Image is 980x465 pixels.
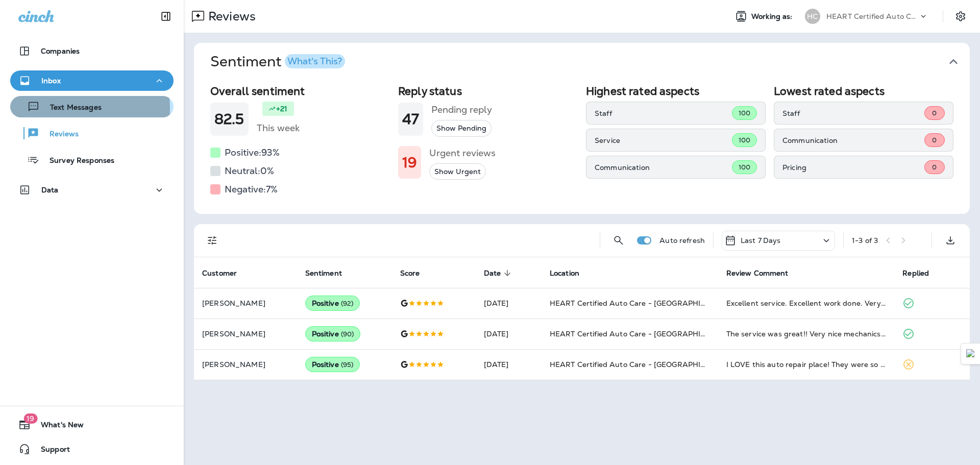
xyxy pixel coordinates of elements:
[951,7,970,26] button: Settings
[210,85,390,97] h2: Overall sentiment
[902,269,929,278] span: Replied
[10,439,174,459] button: Support
[550,268,593,278] span: Location
[739,136,750,144] span: 100
[726,298,887,308] div: Excellent service. Excellent work done. Very reasonably priced. Absolutely my go to place for aut...
[782,163,924,172] p: Pricing
[10,70,174,91] button: Inbox
[550,299,733,308] span: HEART Certified Auto Care - [GEOGRAPHIC_DATA]
[659,236,705,244] p: Auto refresh
[305,357,360,372] div: Positive
[202,230,223,251] button: Filters
[202,299,289,307] p: [PERSON_NAME]
[932,136,937,144] span: 0
[476,319,542,349] td: [DATE]
[41,186,59,194] p: Data
[476,288,542,319] td: [DATE]
[550,360,733,369] span: HEART Certified Auto Care - [GEOGRAPHIC_DATA]
[31,421,84,433] span: What's New
[782,136,924,144] p: Communication
[940,230,961,251] button: Export as CSV
[398,85,578,97] h2: Reply status
[400,268,433,278] span: Score
[902,268,942,278] span: Replied
[204,9,256,24] p: Reviews
[285,54,345,68] button: What's This?
[39,156,114,166] p: Survey Responses
[341,299,354,308] span: ( 92 )
[966,349,975,358] img: Detect Auto
[225,144,280,161] h5: Positive: 93 %
[595,136,732,144] p: Service
[852,236,878,244] div: 1 - 3 of 3
[774,85,953,97] h2: Lowest rated aspects
[305,268,355,278] span: Sentiment
[23,413,37,424] span: 19
[194,81,970,214] div: SentimentWhat's This?
[10,149,174,170] button: Survey Responses
[741,236,781,244] p: Last 7 Days
[202,43,978,81] button: SentimentWhat's This?
[739,163,750,172] span: 100
[305,296,360,311] div: Positive
[225,163,274,179] h5: Neutral: 0 %
[782,109,924,117] p: Staff
[608,230,629,251] button: Search Reviews
[586,85,766,97] h2: Highest rated aspects
[210,53,345,70] h1: Sentiment
[429,163,486,180] button: Show Urgent
[402,154,417,171] h1: 19
[484,268,514,278] span: Date
[751,12,795,21] span: Working as:
[431,120,492,137] button: Show Pending
[257,120,300,136] h5: This week
[550,329,733,338] span: HEART Certified Auto Care - [GEOGRAPHIC_DATA]
[726,329,887,339] div: The service was great!! Very nice mechanics the work was done in a timely manner. I will be back ...
[726,359,887,370] div: I LOVE this auto repair place! They were so nice and fixed my car in one day! In fact, I am 74 ye...
[31,445,70,457] span: Support
[202,330,289,338] p: [PERSON_NAME]
[341,330,354,338] span: ( 90 )
[225,181,278,198] h5: Negative: 7 %
[932,109,937,117] span: 0
[595,163,732,172] p: Communication
[10,180,174,200] button: Data
[41,77,61,85] p: Inbox
[429,145,496,161] h5: Urgent reviews
[305,269,342,278] span: Sentiment
[202,268,250,278] span: Customer
[41,47,80,55] p: Companies
[10,414,174,435] button: 19What's New
[402,111,419,128] h1: 47
[932,163,937,172] span: 0
[214,111,244,128] h1: 82.5
[476,349,542,380] td: [DATE]
[152,6,180,27] button: Collapse Sidebar
[276,104,287,114] p: +21
[39,130,79,139] p: Reviews
[287,57,342,66] div: What's This?
[805,9,820,24] div: HC
[40,103,102,113] p: Text Messages
[10,96,174,117] button: Text Messages
[595,109,732,117] p: Staff
[10,123,174,144] button: Reviews
[739,109,750,117] span: 100
[484,269,501,278] span: Date
[305,326,361,341] div: Positive
[726,269,789,278] span: Review Comment
[10,41,174,61] button: Companies
[202,360,289,369] p: [PERSON_NAME]
[400,269,420,278] span: Score
[202,269,237,278] span: Customer
[826,12,918,20] p: HEART Certified Auto Care
[550,269,579,278] span: Location
[431,102,492,118] h5: Pending reply
[341,360,354,369] span: ( 95 )
[726,268,802,278] span: Review Comment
